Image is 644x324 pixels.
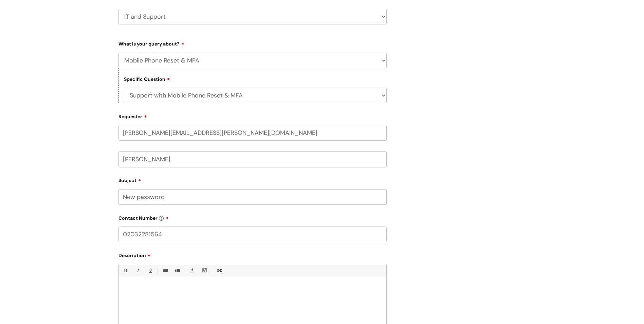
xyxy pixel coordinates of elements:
a: • Unordered List (Ctrl-Shift-7) [161,266,169,275]
a: Back Color [200,266,209,275]
input: Email [118,125,387,141]
a: Underline(Ctrl-U) [146,266,154,275]
label: Specific Question [124,75,170,82]
label: Description [118,250,387,258]
img: info-icon.svg [159,216,164,221]
input: Your Name [118,151,387,167]
a: Font Color [188,266,196,275]
label: Contact Number [118,213,387,221]
a: Bold (Ctrl-B) [121,266,129,275]
label: Subject [118,175,387,183]
a: Italic (Ctrl-I) [133,266,142,275]
a: Link [215,266,223,275]
label: What is your query about? [118,39,387,47]
label: Requester [118,111,387,120]
a: 1. Ordered List (Ctrl-Shift-8) [173,266,182,275]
